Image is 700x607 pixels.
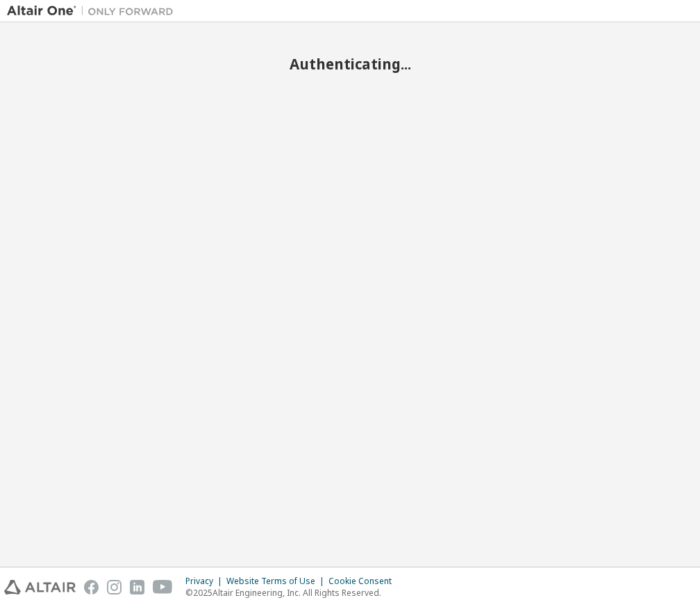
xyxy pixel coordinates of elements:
[185,587,400,599] p: © 2025 Altair Engineering, Inc. All Rights Reserved.
[4,580,76,594] img: altair_logo.svg
[7,55,693,73] h2: Authenticating...
[226,576,328,587] div: Website Terms of Use
[130,580,144,594] img: linkedin.svg
[84,580,99,594] img: facebook.svg
[153,580,173,594] img: youtube.svg
[107,580,122,594] img: instagram.svg
[185,576,226,587] div: Privacy
[7,4,181,18] img: Altair One
[328,576,400,587] div: Cookie Consent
